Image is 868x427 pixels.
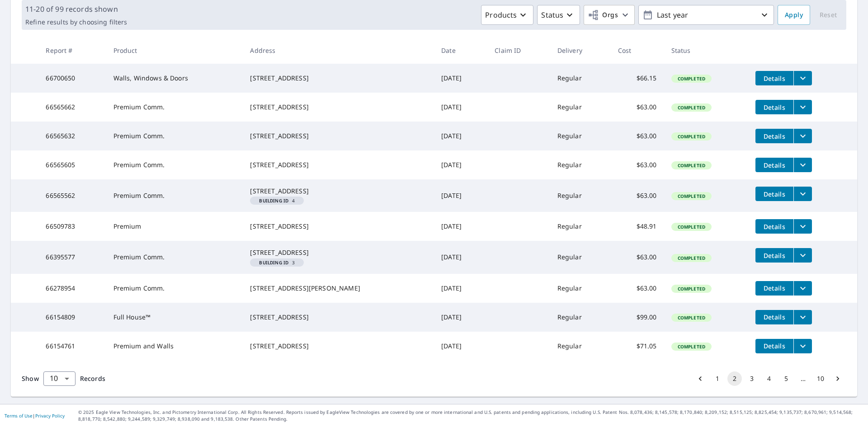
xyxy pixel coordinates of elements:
[250,284,427,293] div: [STREET_ADDRESS][PERSON_NAME]
[106,274,243,303] td: Premium Comm.
[38,274,106,303] td: 66278954
[434,64,487,93] td: [DATE]
[434,274,487,303] td: [DATE]
[793,71,812,85] button: filesDropdownBtn-66700650
[38,212,106,241] td: 66509783
[259,198,288,203] em: Building ID
[481,5,533,25] button: Products
[434,122,487,150] td: [DATE]
[755,158,793,172] button: detailsBtn-66565605
[755,281,793,296] button: detailsBtn-66278954
[755,187,793,201] button: detailsBtn-66565562
[550,332,611,361] td: Regular
[550,241,611,273] td: Regular
[250,74,427,83] div: [STREET_ADDRESS]
[250,160,427,169] div: [STREET_ADDRESS]
[106,303,243,332] td: Full House™
[485,9,517,20] p: Products
[796,374,811,383] div: …
[761,161,788,169] span: Details
[550,37,611,64] th: Delivery
[761,103,788,112] span: Details
[254,198,300,203] span: 4
[761,313,788,321] span: Details
[106,150,243,179] td: Premium Comm.
[259,260,288,265] em: Building ID
[611,303,664,332] td: $99.00
[653,7,759,23] p: Last year
[550,150,611,179] td: Regular
[793,187,812,201] button: filesDropdownBtn-66565562
[611,37,664,64] th: Cost
[762,371,776,386] button: Go to page 4
[611,122,664,150] td: $63.00
[793,248,812,263] button: filesDropdownBtn-66395577
[80,374,105,383] span: Records
[672,255,711,261] span: Completed
[672,286,711,292] span: Completed
[106,241,243,273] td: Premium Comm.
[550,303,611,332] td: Regular
[672,314,711,321] span: Completed
[254,260,300,265] span: 3
[550,64,611,93] td: Regular
[38,241,106,273] td: 66395577
[693,371,708,386] button: Go to previous page
[745,371,759,386] button: Go to page 3
[25,18,127,26] p: Refine results by choosing filters
[793,100,812,114] button: filesDropdownBtn-66565662
[755,248,793,263] button: detailsBtn-66395577
[434,212,487,241] td: [DATE]
[434,241,487,273] td: [DATE]
[78,409,863,422] p: © 2025 Eagle View Technologies, Inc. and Pictometry International Corp. All Rights Reserved. Repo...
[672,193,711,199] span: Completed
[761,284,788,292] span: Details
[38,93,106,122] td: 66565662
[106,179,243,212] td: Premium Comm.
[755,310,793,324] button: detailsBtn-66154809
[38,37,106,64] th: Report #
[710,371,725,386] button: Go to page 1
[761,132,788,141] span: Details
[793,158,812,172] button: filesDropdownBtn-66565605
[761,222,788,231] span: Details
[250,248,427,257] div: [STREET_ADDRESS]
[250,222,427,231] div: [STREET_ADDRESS]
[793,219,812,234] button: filesDropdownBtn-66509783
[611,241,664,273] td: $63.00
[38,64,106,93] td: 66700650
[5,413,65,418] p: |
[434,37,487,64] th: Date
[813,371,828,386] button: Go to page 10
[793,281,812,296] button: filesDropdownBtn-66278954
[664,37,748,64] th: Status
[243,37,434,64] th: Address
[550,179,611,212] td: Regular
[541,9,563,20] p: Status
[22,374,39,383] span: Show
[638,5,774,25] button: Last year
[672,104,711,111] span: Completed
[672,224,711,230] span: Completed
[611,150,664,179] td: $63.00
[38,303,106,332] td: 66154809
[761,74,788,83] span: Details
[550,93,611,122] td: Regular
[761,251,788,260] span: Details
[106,122,243,150] td: Premium Comm.
[611,179,664,212] td: $63.00
[588,9,618,21] span: Orgs
[611,332,664,361] td: $71.05
[434,179,487,212] td: [DATE]
[106,212,243,241] td: Premium
[250,103,427,112] div: [STREET_ADDRESS]
[672,343,711,350] span: Completed
[778,5,810,25] button: Apply
[537,5,580,25] button: Status
[692,371,846,386] nav: pagination navigation
[250,313,427,322] div: [STREET_ADDRESS]
[755,219,793,234] button: detailsBtn-66509783
[38,122,106,150] td: 66565632
[779,371,793,386] button: Go to page 5
[38,179,106,212] td: 66565562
